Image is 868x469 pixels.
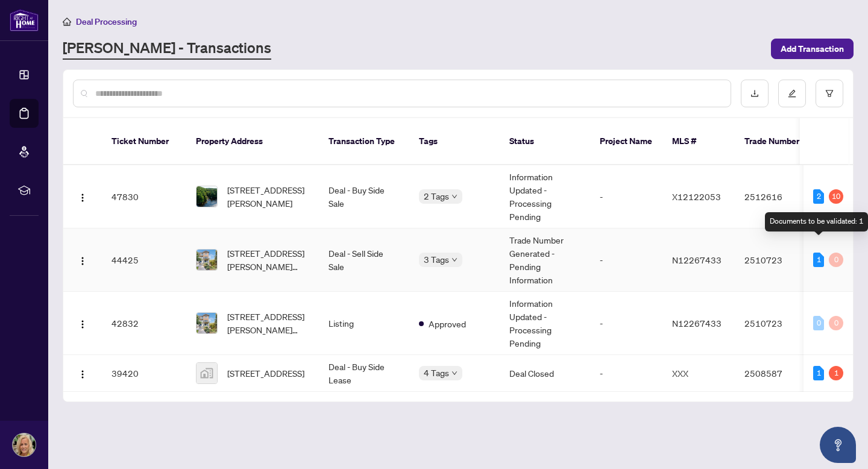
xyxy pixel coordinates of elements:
span: [STREET_ADDRESS] [227,367,304,380]
th: Project Name [590,118,662,165]
td: 39420 [102,355,186,392]
span: N12267433 [672,254,722,265]
button: edit [778,80,806,107]
div: 1 [813,253,824,267]
th: Property Address [186,118,319,165]
td: 42832 [102,292,186,355]
span: down [451,257,458,263]
td: Deal - Buy Side Sale [319,165,409,228]
td: - [590,228,662,292]
td: Trade Number Generated - Pending Information [500,228,590,292]
div: 0 [829,316,843,330]
th: Tags [409,118,500,165]
td: - [590,165,662,228]
span: [STREET_ADDRESS][PERSON_NAME] [227,183,309,210]
th: Trade Number [735,118,819,165]
th: Transaction Type [319,118,409,165]
span: download [750,89,759,98]
img: thumbnail-img [197,363,217,383]
button: Logo [73,187,92,206]
span: edit [788,89,796,98]
td: Deal - Buy Side Lease [319,355,409,392]
td: 2510723 [735,292,819,355]
td: Deal - Sell Side Sale [319,228,409,292]
img: Logo [78,370,87,379]
button: Logo [73,250,92,269]
span: [STREET_ADDRESS][PERSON_NAME][PERSON_NAME] [227,310,309,336]
span: XXX [672,368,688,379]
div: 2 [813,189,824,204]
td: 2510723 [735,228,819,292]
div: 0 [813,316,824,330]
span: down [451,370,458,376]
img: logo [10,9,39,31]
img: Profile Icon [13,433,36,456]
button: Logo [73,313,92,333]
td: 2512616 [735,165,819,228]
span: N12267433 [672,318,722,329]
button: Add Transaction [771,39,854,59]
img: Logo [78,319,87,329]
td: Listing [319,292,409,355]
td: - [590,355,662,392]
img: thumbnail-img [197,313,217,333]
img: Logo [78,256,87,266]
th: Status [500,118,590,165]
a: [PERSON_NAME] - Transactions [63,38,271,60]
span: Deal Processing [76,16,137,27]
div: 0 [829,253,843,267]
span: down [451,194,458,200]
button: download [741,80,769,107]
div: Documents to be validated: 1 [765,212,868,231]
div: 1 [829,366,843,380]
button: filter [816,80,843,107]
span: [STREET_ADDRESS][PERSON_NAME][PERSON_NAME] [227,247,309,273]
img: thumbnail-img [197,186,217,207]
td: Deal Closed [500,355,590,392]
div: 10 [829,189,843,204]
span: Add Transaction [781,39,844,58]
td: 44425 [102,228,186,292]
th: Ticket Number [102,118,186,165]
button: Logo [73,364,92,383]
td: 47830 [102,165,186,228]
span: 3 Tags [424,253,449,266]
td: Information Updated - Processing Pending [500,165,590,228]
th: MLS # [662,118,735,165]
td: Information Updated - Processing Pending [500,292,590,355]
img: thumbnail-img [197,250,217,270]
button: Open asap [820,427,856,463]
span: 2 Tags [424,189,449,203]
span: home [63,17,71,26]
td: 2508587 [735,355,819,392]
span: filter [825,89,834,98]
span: Approved [429,317,466,330]
span: 4 Tags [424,366,449,380]
div: 1 [813,366,824,380]
span: X12122053 [672,191,721,202]
td: - [590,292,662,355]
img: Logo [78,193,87,203]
